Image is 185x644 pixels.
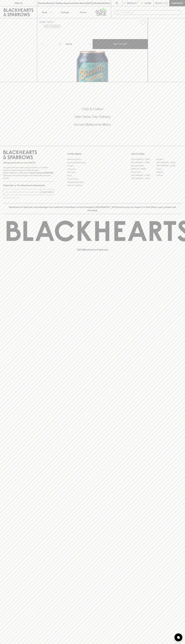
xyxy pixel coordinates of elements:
p: OTHER AREAS [67,152,118,156]
a: Shipping Information [67,180,118,184]
h5: Uber Same-Day Delivery [3,114,182,119]
a: FAQ's [67,174,118,177]
a: Stores [74,6,93,18]
p: SUBSCRIBE [42,191,53,194]
a: [GEOGRAPHIC_DATA] [131,158,156,161]
a: SHOP [47,21,53,23]
p: Login [145,2,151,5]
a: Fitzroy North [131,170,156,174]
a: Brunswick West [131,164,156,167]
div: Bottle [65,41,92,47]
strong: Liquor License #32064953 [29,172,53,174]
div: Call to action block [3,96,182,141]
p: Checkout [171,2,183,5]
p: Stores [80,11,87,14]
p: $0.00 [155,2,162,5]
p: FIND US [14,2,23,5]
a: [PERSON_NAME] [131,167,156,170]
a: Contact Us [67,167,118,171]
p: Blackhearts & Sparrows acknowledges the traditional Custodians of land throughout [GEOGRAPHIC_DAT... [5,206,180,212]
p: Bottle [66,42,72,46]
p: Sibling owned and run since [DATE] [3,161,54,164]
a: [GEOGRAPHIC_DATA] [131,174,156,177]
a: Privacy Policy [67,177,118,180]
button: Shop [37,6,56,18]
img: bubble-icon [177,636,180,639]
a: [GEOGRAPHIC_DATA] [156,161,182,164]
button: ADD TO CART [93,39,148,49]
a: Terms & Conditions [67,184,118,187]
button: SUBSCRIBE [41,189,54,195]
a: Fitzroy [156,167,182,170]
button: Add to wishlist [139,19,147,26]
a: Careers [67,164,118,167]
p: Shop [42,11,47,14]
a: HOME [39,21,45,23]
a: Braddon [156,158,182,161]
a: Geelong [156,170,182,174]
p: 0 [166,2,167,4]
p: Wishlist [127,2,137,5]
a: Gift Cards [67,171,118,174]
h5: Click & Collect [3,107,182,111]
a: Prahran [156,174,182,177]
a: [GEOGRAPHIC_DATA] [131,161,156,164]
a: Tastings [56,6,74,18]
img: 36960.png [37,27,148,82]
a: Business & Bulk Gifting [67,161,118,164]
input: e.g. jane@blackheartsandsparrows.com.au [5,190,40,194]
p: We will never spam you [3,197,54,199]
a: [GEOGRAPHIC_DATA] [131,177,156,180]
h5: Across Melbourne Metro [3,122,182,127]
button: Add to wishlist [44,25,61,28]
a: [GEOGRAPHIC_DATA] [156,164,182,167]
p: OUR STORES [131,152,182,156]
p: Tastings [61,11,69,14]
input: Try "Pinot noir" [121,10,180,15]
p: ADD TO CART [113,42,127,46]
p: Subscribe to The Blackhearts Newsletter [3,184,54,187]
p: It is against the law to sell or supply alcohol to, or to obtain alcohol on behalf of a person un... [3,166,54,179]
a: Bottle Drop FAQ's [67,158,118,161]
